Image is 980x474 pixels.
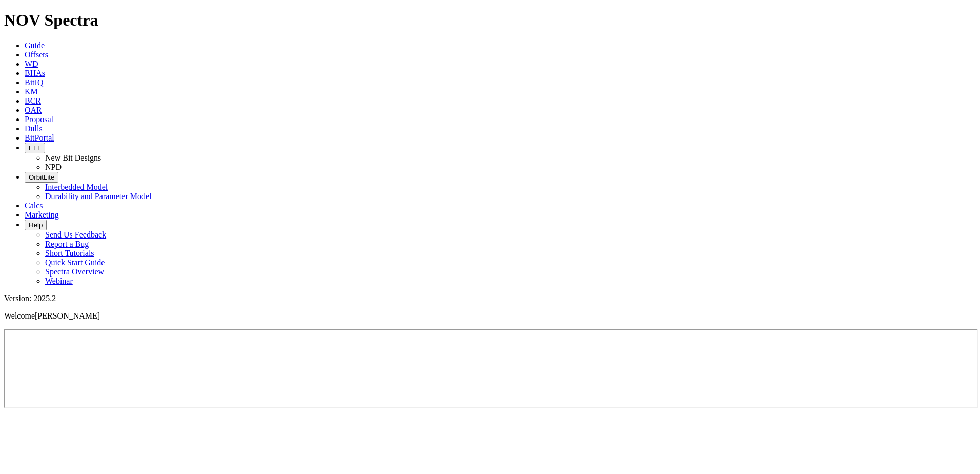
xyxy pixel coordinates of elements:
[29,144,41,152] span: FTT
[25,50,48,59] a: Offsets
[45,267,104,276] a: Spectra Overview
[25,41,45,50] a: Guide
[25,124,43,133] a: Dulls
[4,294,976,303] div: Version: 2025.2
[45,192,152,201] a: Durability and Parameter Model
[25,96,41,105] a: BCR
[25,106,42,114] a: OAR
[45,153,101,162] a: New Bit Designs
[25,60,38,68] a: WD
[29,221,43,229] span: Help
[45,230,106,239] a: Send Us Feedback
[35,311,100,320] span: [PERSON_NAME]
[4,11,976,30] h1: NOV Spectra
[25,115,53,124] a: Proposal
[25,143,45,153] button: FTT
[25,133,54,142] a: BitPortal
[45,163,62,171] a: NPD
[4,311,976,321] p: Welcome
[25,210,59,219] a: Marketing
[25,69,45,77] a: BHAs
[29,173,54,181] span: OrbitLite
[45,249,94,258] a: Short Tutorials
[45,240,89,248] a: Report a Bug
[25,78,43,87] a: BitIQ
[25,87,38,96] a: KM
[25,172,58,183] button: OrbitLite
[45,183,108,191] a: Interbedded Model
[45,276,73,285] a: Webinar
[25,201,43,210] a: Calcs
[45,258,105,267] a: Quick Start Guide
[25,220,47,230] button: Help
